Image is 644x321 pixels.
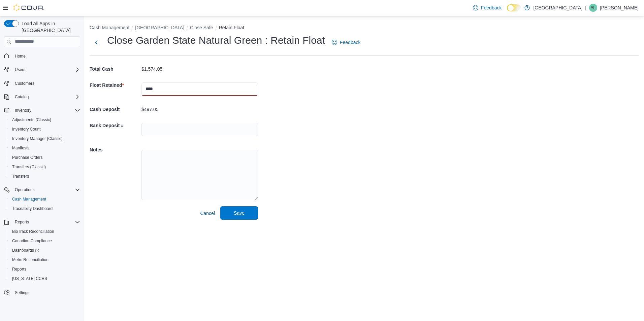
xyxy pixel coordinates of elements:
button: Canadian Compliance [7,236,83,246]
h5: Cash Deposit [90,103,140,116]
span: Cancel [200,210,215,217]
button: Purchase Orders [7,153,83,162]
span: Inventory [12,106,80,114]
p: $497.05 [141,107,159,112]
button: Manifests [7,143,83,153]
span: Inventory Manager (Classic) [12,136,63,141]
a: Settings [12,289,32,297]
button: Catalog [12,93,31,101]
button: Reports [12,218,32,226]
button: Users [12,66,28,74]
button: Adjustments (Classic) [7,115,83,124]
span: Catalog [12,93,80,101]
a: Customers [12,79,37,87]
span: [US_STATE] CCRS [12,276,47,281]
span: Reports [12,218,80,226]
span: Inventory Count [9,125,80,133]
span: Inventory Manager (Classic) [9,135,80,143]
a: BioTrack Reconciliation [9,227,57,236]
button: Cash Management [7,194,83,204]
h5: Float Retained [90,78,140,92]
span: AL [591,4,596,12]
a: Cash Management [9,195,49,203]
span: Operations [15,187,35,192]
button: Cash Management [90,25,129,30]
p: | [585,4,586,12]
button: Operations [12,186,37,194]
button: Home [1,51,83,61]
a: Transfers (Classic) [9,163,49,171]
span: Canadian Compliance [9,237,80,245]
button: Transfers [7,172,83,181]
a: Manifests [9,144,32,152]
button: Reports [1,217,83,227]
a: Transfers [9,172,32,180]
span: Traceabilty Dashboard [12,206,53,211]
span: BioTrack Reconciliation [12,229,54,234]
a: Inventory Count [9,125,43,133]
span: Manifests [9,144,80,152]
span: Cash Management [9,195,80,203]
span: Customers [15,81,34,86]
p: [PERSON_NAME] [600,4,639,12]
span: Dashboards [9,246,80,254]
button: Settings [1,287,83,297]
span: Transfers [12,174,29,179]
span: Purchase Orders [9,153,80,162]
span: Settings [12,288,80,296]
a: Feedback [470,1,504,14]
button: Reports [7,264,83,274]
h5: Notes [90,143,140,156]
span: Save [234,210,245,216]
nav: Complex example [4,48,80,315]
a: Home [12,52,28,60]
button: Catalog [1,92,83,102]
div: Ashley Lehman-Preine [589,4,597,12]
span: Home [12,52,80,60]
span: Inventory Count [12,127,41,132]
span: Load All Apps in [GEOGRAPHIC_DATA] [19,20,80,34]
button: Metrc Reconciliation [7,255,83,264]
span: Adjustments (Classic) [12,117,51,122]
button: Customers [1,78,83,88]
a: Dashboards [7,246,83,255]
a: Metrc Reconciliation [9,256,51,264]
span: Metrc Reconciliation [12,257,49,262]
span: Adjustments (Classic) [9,116,80,124]
input: Dark Mode [507,4,521,11]
a: Purchase Orders [9,153,45,162]
button: [GEOGRAPHIC_DATA] [135,25,184,30]
span: Customers [12,79,80,87]
button: Transfers (Classic) [7,162,83,172]
span: Users [15,67,25,72]
span: Traceabilty Dashboard [9,205,80,213]
span: Canadian Compliance [12,238,52,244]
span: Transfers (Classic) [9,163,80,171]
span: Metrc Reconciliation [9,256,80,264]
span: Transfers [9,172,80,180]
span: Reports [9,265,80,273]
span: Users [12,66,80,74]
a: Inventory Manager (Classic) [9,135,65,143]
button: BioTrack Reconciliation [7,227,83,236]
a: Adjustments (Classic) [9,116,54,124]
button: Cancel [197,207,218,220]
h5: Bank Deposit # [90,119,140,132]
button: Inventory Count [7,124,83,134]
span: Transfers (Classic) [12,164,46,170]
a: Reports [9,265,29,273]
span: Settings [15,290,29,295]
span: Inventory [15,108,31,113]
span: Reports [15,219,29,225]
img: Cova [13,4,44,11]
h5: Total Cash [90,62,140,76]
p: $1,574.05 [141,66,162,72]
button: Close Safe [190,25,213,30]
span: Cash Management [12,197,46,202]
button: Operations [1,185,83,194]
button: Inventory [1,106,83,115]
span: BioTrack Reconciliation [9,227,80,236]
nav: An example of EuiBreadcrumbs [90,24,639,32]
span: Purchase Orders [12,155,43,160]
